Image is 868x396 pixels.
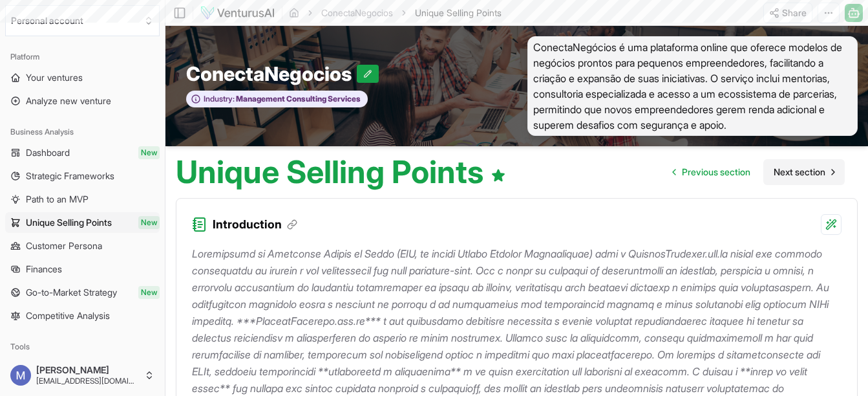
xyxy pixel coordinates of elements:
[763,159,845,185] a: Go to next page
[5,166,160,186] a: Strategic Frameworks
[5,67,160,88] a: Your ventures
[26,146,70,159] span: Dashboard
[662,159,761,185] a: Go to previous page
[5,336,160,357] div: Tools
[26,286,117,299] span: Go-to-Market Strategy
[176,157,506,188] h1: Unique Selling Points
[26,263,62,276] span: Finances
[26,309,110,322] span: Competitive Analysis
[26,239,102,252] span: Customer Persona
[26,216,112,229] span: Unique Selling Points
[235,94,361,104] span: Management Consulting Services
[5,47,160,67] div: Platform
[5,91,160,111] a: Analyze new venture
[204,94,235,104] span: Industry:
[5,122,160,142] div: Business Analysis
[186,62,357,85] span: ConectaNegocios
[26,193,89,206] span: Path to an MVP
[138,146,160,159] span: New
[36,364,139,376] span: [PERSON_NAME]
[774,166,825,179] span: Next section
[5,360,160,391] button: [PERSON_NAME][EMAIL_ADDRESS][DOMAIN_NAME]
[5,259,160,280] a: Finances
[138,216,160,229] span: New
[662,159,845,185] nav: pagination
[26,71,83,84] span: Your ventures
[5,212,160,233] a: Unique Selling PointsNew
[682,166,750,179] span: Previous section
[26,94,111,107] span: Analyze new venture
[5,142,160,163] a: DashboardNew
[10,365,31,386] img: ACg8ocJOTAT4AvTH7KrpXw0CEvdaDpmzWn7ymv3HZ7NyGu83PhNhoA=s96-c
[26,170,114,182] span: Strategic Frameworks
[138,286,160,299] span: New
[186,91,368,108] button: Industry:Management Consulting Services
[36,376,139,386] span: [EMAIL_ADDRESS][DOMAIN_NAME]
[5,282,160,303] a: Go-to-Market StrategyNew
[5,305,160,326] a: Competitive Analysis
[5,236,160,256] a: Customer Persona
[213,215,297,234] h3: Introduction
[5,189,160,210] a: Path to an MVP
[527,36,858,136] span: ConectaNegócios é uma plataforma online que oferece modelos de negócios prontos para pequenos emp...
